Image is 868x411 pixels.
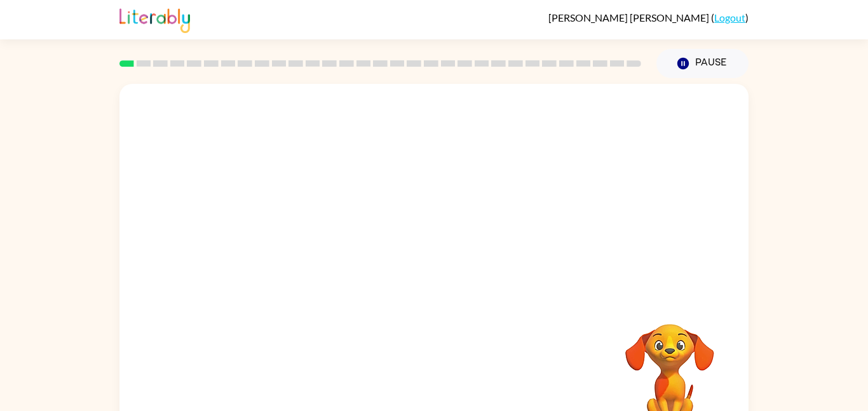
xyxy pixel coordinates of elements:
[656,49,749,78] button: Pause
[119,5,190,33] img: Literably
[714,11,745,24] a: Logout
[548,11,749,24] div: ( )
[548,11,711,24] span: [PERSON_NAME] [PERSON_NAME]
